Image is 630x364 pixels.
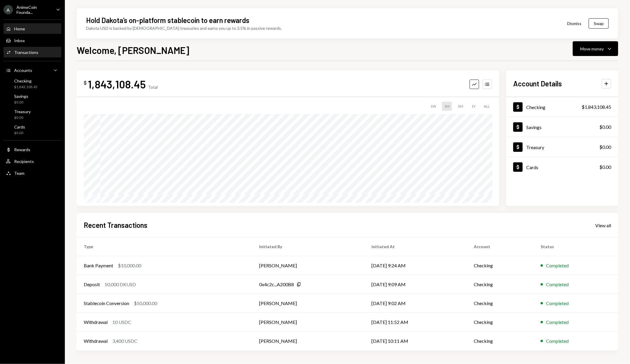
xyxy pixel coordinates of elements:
td: [PERSON_NAME] [252,332,365,350]
div: Team [14,171,24,176]
div: 1,843,108.45 [88,78,146,91]
div: AnimeCoin Founda... [17,5,51,15]
div: $10,000.00 [118,262,141,269]
td: [DATE] 10:11 AM [365,332,467,350]
div: Completed [546,281,569,288]
td: [PERSON_NAME] [252,256,365,275]
td: Checking [467,332,534,350]
td: [DATE] 11:52 AM [365,313,467,332]
div: Completed [546,300,569,307]
div: 10 USDC [112,319,131,326]
a: Checking$1,843,108.45 [506,97,618,117]
th: Account [467,237,534,256]
div: Hold Dakota’s on-platform stablecoin to earn rewards [86,15,249,25]
div: Home [14,26,25,31]
a: Checking$1,843,108.45 [4,77,61,91]
div: Total [148,85,158,90]
div: Recipients [14,159,34,164]
div: Cards [14,124,25,129]
td: Checking [467,256,534,275]
a: Inbox [4,35,61,46]
button: Swap [589,18,609,29]
div: 1Y [469,102,478,111]
div: $0.00 [599,123,611,131]
div: 3M [455,102,465,111]
div: Transactions [14,50,38,55]
div: $1,843,108.45 [582,103,611,111]
h1: Welcome, [PERSON_NAME] [77,44,189,56]
th: Type [77,237,252,256]
div: $0.00 [599,164,611,171]
div: Checking [526,104,545,110]
div: 3,400 USDC [112,337,137,345]
div: Completed [546,319,569,326]
button: Move money [573,41,618,56]
h2: Recent Transactions [84,220,147,230]
h2: Account Details [513,79,562,88]
div: A [4,5,13,14]
button: Dismiss [560,17,589,30]
a: Team [4,168,61,178]
div: View all [595,223,611,228]
div: ALL [481,102,492,111]
td: [PERSON_NAME] [252,294,365,313]
a: Cards$0.00 [4,123,61,137]
div: Stablecoin Conversion [84,300,129,307]
div: $1,843,108.45 [14,85,37,90]
th: Initiated By [252,237,365,256]
a: View all [595,222,611,228]
div: $0.00 [14,100,28,105]
div: Savings [14,94,28,99]
a: Savings$0.00 [506,117,618,137]
div: $0.00 [14,131,25,136]
th: Status [534,237,618,256]
td: [DATE] 9:24 AM [365,256,467,275]
div: 1W [428,102,438,111]
div: Rewards [14,147,30,152]
div: Treasury [526,144,544,150]
div: Completed [546,262,569,269]
a: Accounts [4,65,61,75]
div: Inbox [14,38,25,43]
div: Treasury [14,109,31,114]
td: Checking [467,294,534,313]
div: Withdrawal [84,337,108,345]
a: Cards$0.00 [506,157,618,177]
a: Rewards [4,144,61,155]
td: [DATE] 9:02 AM [365,294,467,313]
div: Completed [546,337,569,345]
td: Checking [467,313,534,332]
div: 50,000 DKUSD [105,281,136,288]
div: Savings [526,124,542,130]
div: $50,000.00 [134,300,157,307]
div: Checking [14,78,37,83]
th: Initiated At [365,237,467,256]
div: Dakota USD is backed by [DEMOGRAPHIC_DATA] treasuries and earns you up to 3.5% in passive rewards. [86,25,282,31]
div: 0x4c2c...A200B8 [259,281,294,288]
div: Cards [526,164,538,170]
td: Checking [467,275,534,294]
div: Deposit [84,281,100,288]
div: $ [84,80,87,86]
div: Bank Payment [84,262,113,269]
a: Transactions [4,47,61,57]
div: Withdrawal [84,319,108,326]
div: Move money [580,46,604,52]
a: Home [4,23,61,34]
td: [DATE] 9:09 AM [365,275,467,294]
td: [PERSON_NAME] [252,313,365,332]
a: Treasury$0.00 [4,107,61,121]
div: $0.00 [599,144,611,151]
a: Recipients [4,156,61,167]
a: Savings$0.00 [4,92,61,106]
a: Treasury$0.00 [506,137,618,157]
div: 1M [442,102,452,111]
div: $0.00 [14,115,31,120]
div: Accounts [14,68,32,73]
